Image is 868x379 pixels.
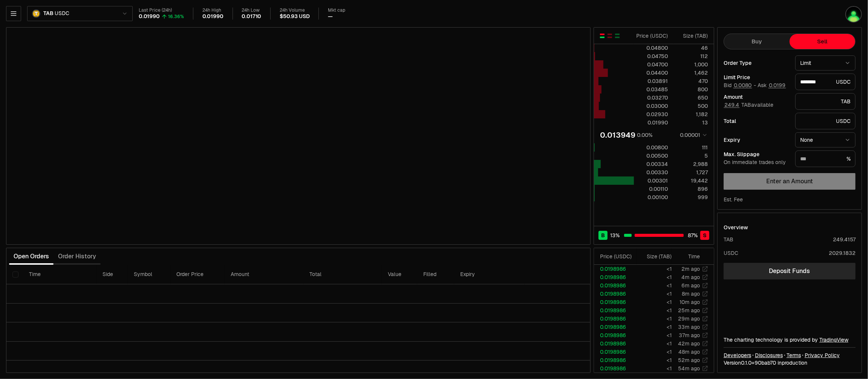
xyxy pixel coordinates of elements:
[594,323,637,331] td: 0.0198986
[280,8,309,13] div: 24h Volume
[724,102,740,108] button: 249.4
[681,274,700,281] time: 4m ago
[674,177,708,184] div: 19,442
[795,74,856,90] div: USDC
[202,8,224,13] div: 24h High
[637,273,672,281] td: <1
[724,118,789,124] div: Total
[634,52,668,60] div: 0.04750
[600,130,635,140] div: 0.013949
[678,357,700,364] time: 52m ago
[9,249,54,264] button: Open Orders
[674,44,708,52] div: 46
[724,196,743,203] div: Est. Fee
[607,33,613,39] button: Show Sell Orders Only
[795,93,856,110] div: TAB
[787,351,801,359] a: Terms
[846,7,861,22] img: m
[724,94,789,100] div: Amount
[795,113,856,129] div: USDC
[755,351,783,359] a: Disclosures
[96,265,128,284] th: Side
[614,33,620,39] button: Show Buy Orders Only
[674,86,708,93] div: 800
[139,8,184,13] div: Last Price (24h)
[594,306,637,315] td: 0.0198986
[678,365,700,372] time: 54m ago
[139,13,160,20] div: 0.01990
[417,265,454,284] th: Filled
[637,364,672,373] td: <1
[23,265,96,284] th: Time
[328,8,345,13] div: Mkt cap
[758,82,786,89] span: Ask
[733,82,752,88] button: 0.0080
[724,236,733,243] div: TAB
[637,281,672,290] td: <1
[637,306,672,315] td: <1
[594,290,637,298] td: 0.0198986
[724,249,738,257] div: USDC
[634,32,668,40] div: Price ( USDC )
[634,61,668,68] div: 0.04700
[637,348,672,356] td: <1
[54,249,101,264] button: Order History
[724,75,789,80] div: Limit Price
[634,160,668,168] div: 0.00334
[634,69,668,77] div: 0.04400
[637,265,672,273] td: <1
[643,253,672,260] div: Size ( TAB )
[724,34,790,49] button: Buy
[637,290,672,298] td: <1
[637,315,672,323] td: <1
[724,351,751,359] a: Developers
[768,82,786,88] button: 0.0199
[242,13,262,20] div: 0.01710
[790,34,855,49] button: Sell
[678,324,700,330] time: 33m ago
[703,232,707,239] span: S
[678,307,700,314] time: 25m ago
[594,315,637,323] td: 0.0198986
[819,336,848,343] a: TradingView
[594,339,637,348] td: 0.0198986
[637,298,672,306] td: <1
[674,32,708,40] div: Size ( TAB )
[55,10,69,17] span: USDC
[634,110,668,118] div: 0.02930
[724,359,856,367] div: Version 0.1.0 + in production
[33,10,40,17] img: TAB Logo
[674,110,708,118] div: 1,182
[242,8,262,13] div: 24h Low
[829,249,856,257] div: 2029.1832
[634,102,668,110] div: 0.03000
[678,130,708,140] button: 0.00001
[724,101,773,108] span: TAB available
[594,348,637,356] td: 0.0198986
[594,356,637,364] td: 0.0198986
[303,265,382,284] th: Total
[674,193,708,201] div: 999
[280,13,309,20] div: $50.93 USD
[599,33,605,39] button: Show Buy and Sell Orders
[833,236,856,243] div: 249.4157
[637,323,672,331] td: <1
[328,13,333,20] div: —
[634,185,668,193] div: 0.00110
[634,119,668,126] div: 0.01990
[168,14,184,20] div: 16.36%
[724,152,789,157] div: Max. Slippage
[674,119,708,126] div: 13
[674,160,708,168] div: 2,988
[805,351,840,359] a: Privacy Policy
[724,137,789,143] div: Expiry
[634,193,668,201] div: 0.00100
[634,86,668,93] div: 0.03485
[637,331,672,339] td: <1
[43,10,53,17] span: TAB
[674,144,708,151] div: 111
[679,332,700,339] time: 37m ago
[601,232,605,239] span: B
[678,340,700,347] time: 42m ago
[674,61,708,68] div: 1,000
